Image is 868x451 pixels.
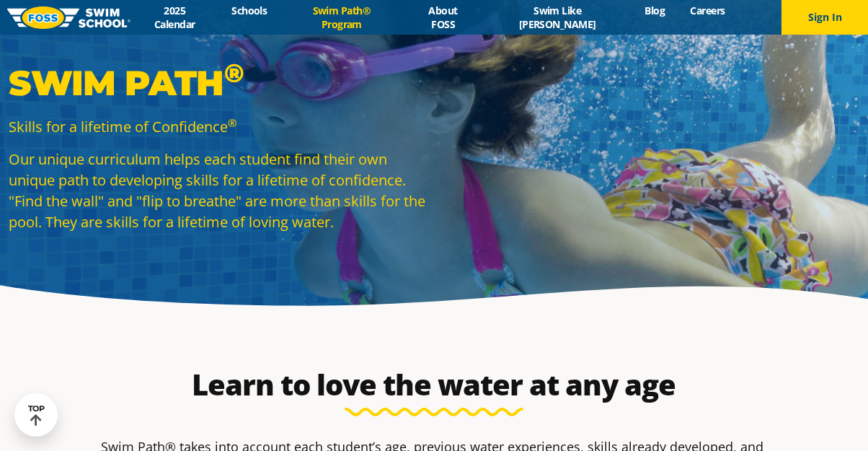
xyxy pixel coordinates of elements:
[9,149,427,232] p: Our unique curriculum helps each student find their own unique path to developing skills for a li...
[632,4,678,17] a: Blog
[280,4,404,31] a: Swim Path® Program
[482,4,632,31] a: Swim Like [PERSON_NAME]
[9,61,427,105] p: Swim Path
[7,6,130,29] img: FOSS Swim School Logo
[9,116,427,137] p: Skills for a lifetime of Confidence
[28,404,45,426] div: TOP
[404,4,483,31] a: About FOSS
[678,4,738,17] a: Careers
[219,4,280,17] a: Schools
[224,57,244,89] sup: ®
[130,4,219,31] a: 2025 Calendar
[94,367,774,402] h2: Learn to love the water at any age
[228,115,236,130] sup: ®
